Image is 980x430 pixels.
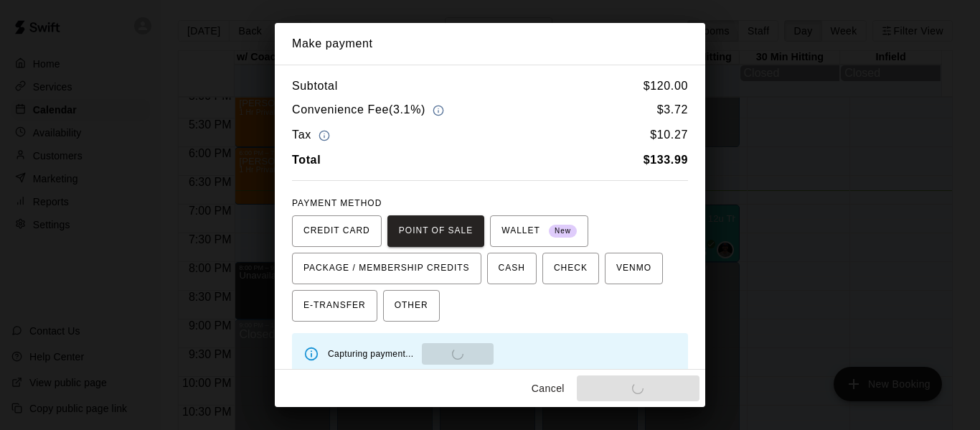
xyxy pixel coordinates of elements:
[395,294,428,317] span: OTHER
[292,198,382,208] span: PAYMENT METHOD
[490,215,588,247] button: WALLET New
[292,126,334,145] h6: Tax
[644,154,688,166] b: $ 133.99
[554,257,588,280] span: CHECK
[499,257,525,280] span: CASH
[644,77,688,95] h6: $ 120.00
[292,253,481,284] button: PACKAGE / MEMBERSHIP CREDITS
[383,290,440,322] button: OTHER
[292,215,382,247] button: CREDIT CARD
[542,253,599,284] button: CHECK
[501,220,577,243] span: WALLET
[549,222,577,241] span: New
[292,101,448,120] h6: Convenience Fee ( 3.1% )
[650,126,688,145] h6: $ 10.27
[657,101,688,120] h6: $ 3.72
[303,220,370,243] span: CREDIT CARD
[399,220,473,243] span: POINT OF SALE
[525,375,571,402] button: Cancel
[303,294,366,317] span: E-TRANSFER
[292,77,338,95] h6: Subtotal
[328,349,413,359] span: Capturing payment...
[387,215,484,247] button: POINT OF SALE
[605,253,663,284] button: VENMO
[275,23,705,65] h2: Make payment
[303,257,470,280] span: PACKAGE / MEMBERSHIP CREDITS
[292,154,321,166] b: Total
[292,290,377,322] button: E-TRANSFER
[616,257,651,280] span: VENMO
[487,253,537,284] button: CASH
